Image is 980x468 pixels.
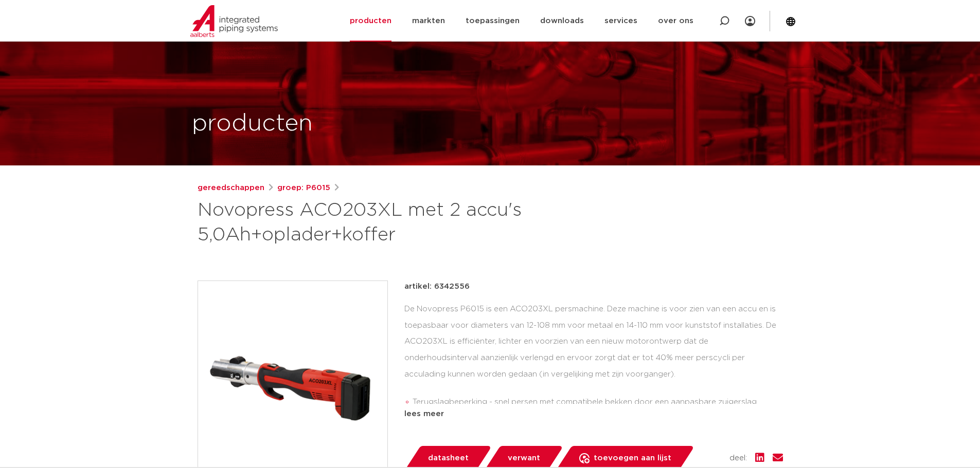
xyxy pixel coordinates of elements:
div: De Novopress P6015 is een ACO203XL persmachine. Deze machine is voor zien van een accu en is toep... [404,301,783,404]
h1: producten [192,107,313,140]
p: artikel: 6342556 [404,280,470,293]
a: groep: P6015 [277,182,330,194]
span: deel: [729,452,747,464]
span: toevoegen aan lijst [594,450,671,466]
span: datasheet [428,450,469,466]
div: lees meer [404,408,783,420]
span: verwant [508,450,540,466]
a: gereedschappen [198,182,264,194]
h1: Novopress ACO203XL met 2 accu's 5,0Ah+oplader+koffer [198,198,584,248]
li: Terugslagbeperking - snel persen met compatibele bekken door een aanpasbare zuigerslag [413,394,783,410]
